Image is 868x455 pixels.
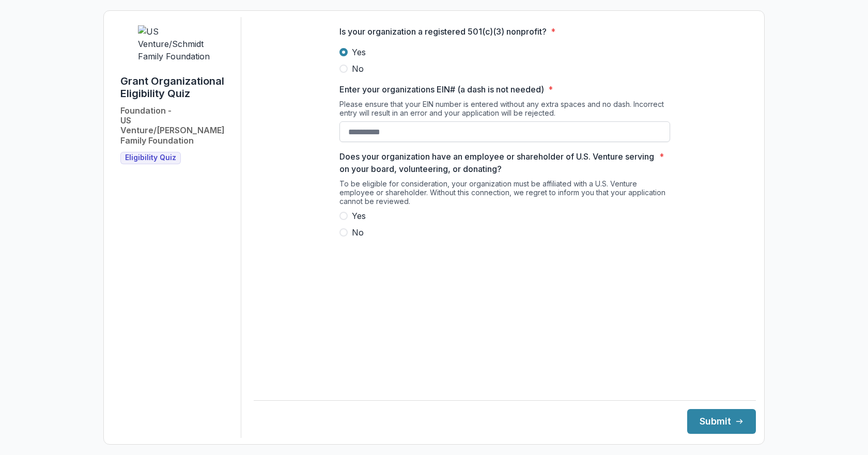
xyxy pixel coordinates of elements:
p: Enter your organizations EIN# (a dash is not needed) [339,83,544,96]
h1: Grant Organizational Eligibility Quiz [120,75,233,100]
button: Submit [687,409,756,434]
p: Is your organization a registered 501(c)(3) nonprofit? [339,25,547,38]
span: Eligibility Quiz [125,153,176,162]
span: No [352,226,364,239]
img: US Venture/Schmidt Family Foundation [138,25,215,62]
p: Does your organization have an employee or shareholder of U.S. Venture serving on your board, vol... [339,150,655,175]
div: To be eligible for consideration, your organization must be affiliated with a U.S. Venture employ... [339,179,670,210]
span: No [352,62,364,75]
div: Please ensure that your EIN number is entered without any extra spaces and no dash. Incorrect ent... [339,100,670,121]
h2: Foundation - US Venture/[PERSON_NAME] Family Foundation [120,106,233,146]
span: Yes [352,210,366,222]
span: Yes [352,46,366,58]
